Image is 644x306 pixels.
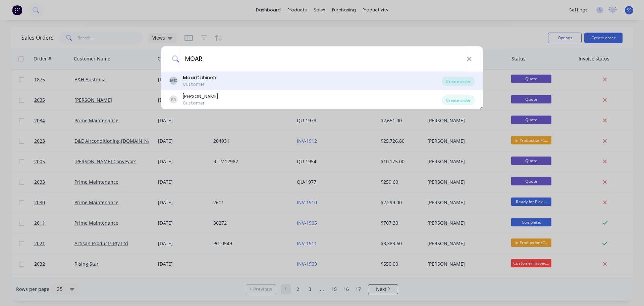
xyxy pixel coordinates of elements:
[179,46,467,72] input: Enter a customer name to create a new order...
[183,93,218,100] div: [PERSON_NAME]
[169,95,177,103] div: PA
[183,74,196,81] b: Moar
[442,95,475,105] div: Create order
[169,77,177,85] div: MC
[442,77,475,86] div: Create order
[183,74,218,81] div: Cabinets
[183,100,218,106] div: Customer
[183,81,218,87] div: Customer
